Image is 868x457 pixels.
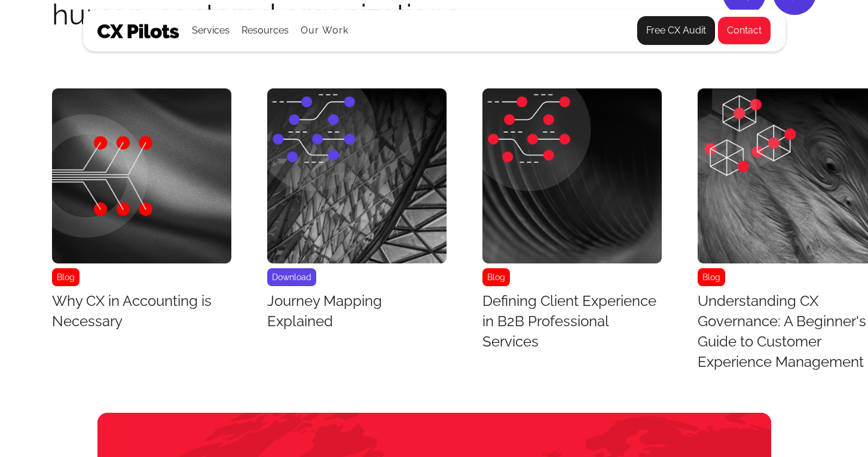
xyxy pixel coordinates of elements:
[52,88,231,336] a: BlogWhy CX in Accounting is Necessary
[52,291,231,332] h3: Why CX in Accounting is Necessary
[482,88,662,356] div: 3 / 44
[637,16,715,45] a: Free CX Audit
[52,268,80,286] div: Blog
[52,88,231,336] div: 1 / 44
[192,22,230,39] div: Services
[267,291,447,332] h3: Journey Mapping Explained
[482,268,510,286] div: Blog
[267,88,447,336] div: 2 / 44
[301,25,349,36] a: Our Work
[698,268,725,286] div: Blog
[482,88,662,356] a: BlogDefining Client Experience in B2B Professional Services
[192,10,230,51] div: Services
[242,22,289,39] div: Resources
[267,88,447,336] a: DownloadJourney Mapping Explained
[482,291,662,352] h3: Defining Client Experience in B2B Professional Services
[717,16,771,45] a: Contact
[242,10,289,51] div: Resources
[267,268,316,286] div: Download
